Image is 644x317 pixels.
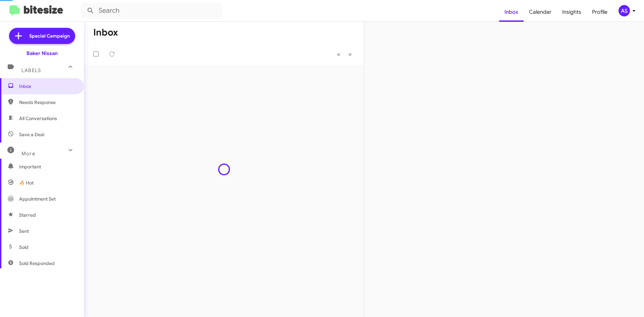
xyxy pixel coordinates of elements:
[29,33,70,39] span: Special Campaign
[333,47,356,61] nav: Page navigation example
[81,3,222,19] input: Search
[21,67,41,73] span: Labels
[19,115,57,122] span: All Conversations
[19,228,29,234] span: Sent
[333,47,344,61] button: Previous
[619,5,630,16] div: AS
[613,5,637,16] button: AS
[19,196,56,202] span: Appointment Set
[93,27,118,38] h1: Inbox
[21,151,35,157] span: More
[26,50,58,57] div: Baker Nissan
[499,2,524,22] a: Inbox
[19,179,34,186] span: 🔥 Hot
[19,99,76,106] span: Needs Response
[9,28,75,44] a: Special Campaign
[19,163,76,170] span: Important
[524,2,557,22] a: Calendar
[19,212,36,218] span: Starred
[344,47,356,61] button: Next
[337,50,340,58] span: «
[557,2,587,22] a: Insights
[19,260,55,267] span: Sold Responded
[19,244,29,251] span: Sold
[19,83,76,90] span: Inbox
[19,131,44,138] span: Save a Deal
[587,2,613,22] a: Profile
[348,50,352,58] span: »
